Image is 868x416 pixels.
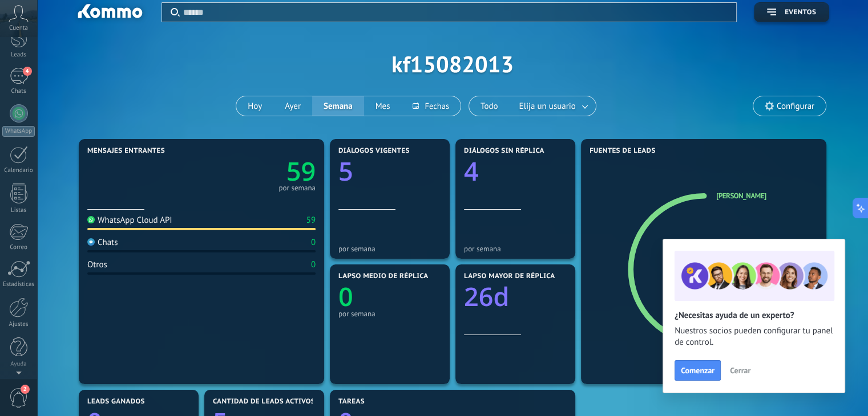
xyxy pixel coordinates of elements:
[338,147,410,155] span: Diálogos vigentes
[364,96,402,116] button: Mes
[2,88,35,95] div: Chats
[311,259,316,270] div: 0
[754,2,829,22] button: Eventos
[716,191,766,201] a: [PERSON_NAME]
[675,325,833,348] span: Nuestros socios pueden configurar tu panel de control.
[87,238,95,246] img: Chats
[236,96,273,116] button: Hoy
[464,244,567,253] div: por semana
[2,167,35,174] div: Calendario
[338,244,441,253] div: por semana
[338,279,353,314] text: 0
[2,207,35,214] div: Listas
[464,279,567,314] a: 26d
[464,154,479,189] text: 4
[464,279,509,314] text: 26d
[87,147,165,155] span: Mensajes entrantes
[338,398,365,406] span: Tareas
[201,154,316,189] a: 59
[464,272,555,280] span: Lapso mayor de réplica
[2,361,35,368] div: Ayuda
[87,216,95,223] img: WhatsApp Cloud API
[273,96,312,116] button: Ayer
[2,281,35,288] div: Estadísticas
[2,321,35,328] div: Ajustes
[681,366,714,374] span: Comenzar
[730,366,750,374] span: Cerrar
[306,215,316,226] div: 59
[469,96,510,116] button: Todo
[87,237,118,248] div: Chats
[338,154,353,189] text: 5
[87,398,145,406] span: Leads ganados
[312,96,364,116] button: Semana
[278,185,316,191] div: por semana
[785,9,816,17] span: Eventos
[311,237,316,248] div: 0
[675,360,721,381] button: Comenzar
[338,309,441,318] div: por semana
[517,99,578,114] span: Elija un usuario
[401,96,460,116] button: Fechas
[87,259,107,270] div: Otros
[213,398,315,406] span: Cantidad de leads activos
[87,215,172,226] div: WhatsApp Cloud API
[590,147,656,155] span: Fuentes de leads
[2,244,35,251] div: Correo
[286,154,316,189] text: 59
[21,385,30,394] span: 2
[23,67,32,76] span: 4
[675,310,833,321] h2: ¿Necesitas ayuda de un experto?
[510,96,596,116] button: Elija un usuario
[9,25,28,32] span: Cuenta
[338,272,429,280] span: Lapso medio de réplica
[725,362,756,379] button: Cerrar
[2,126,35,137] div: WhatsApp
[464,147,544,155] span: Diálogos sin réplica
[2,51,35,59] div: Leads
[777,101,814,111] span: Configurar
